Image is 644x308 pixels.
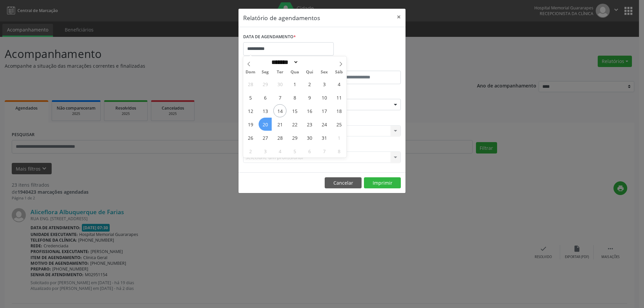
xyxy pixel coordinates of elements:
span: Outubro 2, 2025 [303,77,316,90]
span: Outubro 13, 2025 [259,104,272,117]
span: Outubro 27, 2025 [259,131,272,144]
button: Imprimir [364,177,401,189]
span: Outubro 23, 2025 [303,118,316,131]
span: Qui [302,70,317,74]
span: Outubro 19, 2025 [244,118,257,131]
span: Outubro 4, 2025 [332,77,345,90]
span: Outubro 1, 2025 [288,77,301,90]
span: Outubro 17, 2025 [318,104,331,117]
span: Novembro 4, 2025 [273,144,286,158]
span: Outubro 8, 2025 [288,91,301,104]
span: Outubro 16, 2025 [303,104,316,117]
span: Outubro 26, 2025 [244,131,257,144]
span: Novembro 7, 2025 [318,144,331,158]
span: Outubro 12, 2025 [244,104,257,117]
span: Outubro 22, 2025 [288,118,301,131]
span: Outubro 6, 2025 [259,91,272,104]
button: Cancelar [325,177,362,189]
span: Ter [273,70,287,74]
span: Outubro 20, 2025 [259,118,272,131]
label: ATÉ [324,60,401,71]
span: Outubro 3, 2025 [318,77,331,90]
span: Outubro 31, 2025 [318,131,331,144]
span: Sáb [332,70,346,74]
span: Novembro 5, 2025 [288,144,301,158]
span: Outubro 25, 2025 [332,118,345,131]
span: Outubro 30, 2025 [303,131,316,144]
span: Setembro 29, 2025 [259,77,272,90]
label: DATA DE AGENDAMENTO [243,32,296,42]
span: Outubro 11, 2025 [332,91,345,104]
span: Novembro 6, 2025 [303,144,316,158]
span: Outubro 28, 2025 [273,131,286,144]
button: Close [392,9,406,25]
span: Novembro 3, 2025 [259,144,272,158]
select: Month [269,59,299,66]
input: Year [299,59,321,66]
span: Outubro 15, 2025 [288,104,301,117]
span: Outubro 24, 2025 [318,118,331,131]
span: Novembro 8, 2025 [332,144,345,158]
span: Outubro 14, 2025 [273,104,286,117]
span: Outubro 9, 2025 [303,91,316,104]
span: Outubro 18, 2025 [332,104,345,117]
span: Seg [258,70,273,74]
span: Setembro 28, 2025 [244,77,257,90]
span: Outubro 10, 2025 [318,91,331,104]
span: Sex [317,70,332,74]
span: Novembro 1, 2025 [332,131,345,144]
span: Outubro 5, 2025 [244,91,257,104]
span: Outubro 7, 2025 [273,91,286,104]
span: Novembro 2, 2025 [244,144,257,158]
span: Setembro 30, 2025 [273,77,286,90]
span: Qua [287,70,302,74]
span: Outubro 21, 2025 [273,118,286,131]
h5: Relatório de agendamentos [243,13,320,22]
span: Outubro 29, 2025 [288,131,301,144]
span: Dom [243,70,258,74]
